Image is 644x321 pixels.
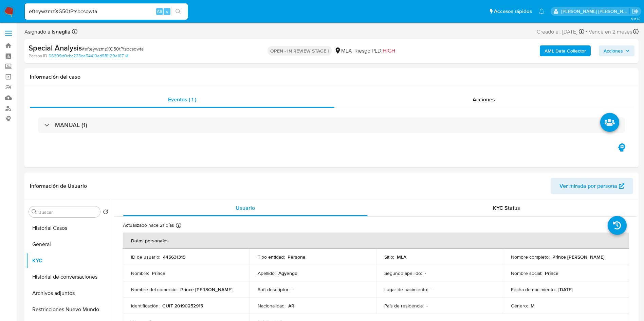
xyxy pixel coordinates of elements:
th: Datos personales [123,233,629,249]
span: Asignado a [24,28,71,36]
p: Persona [288,254,306,260]
p: ID de usuario : [131,254,160,260]
p: Nombre del comercio : [131,286,178,293]
p: Actualizado hace 21 días [123,222,174,228]
b: Special Analysis [29,42,82,53]
span: KYC Status [493,204,520,212]
button: Restricciones Nuevo Mundo [26,301,111,318]
b: Person ID [29,53,47,59]
p: Prince [PERSON_NAME] [180,286,233,293]
p: Prince [152,270,165,276]
p: Lugar de nacimiento : [384,286,428,293]
button: Ver mirada por persona [551,178,633,194]
span: Vence en 2 meses [589,28,632,36]
p: Tipo entidad : [258,254,285,260]
span: s [166,8,168,15]
button: Volver al orden por defecto [103,209,108,217]
span: Alt [157,8,162,15]
p: Identificación : [131,303,160,309]
div: MANUAL (1) [38,117,625,133]
input: Buscar usuario o caso... [25,7,188,16]
button: search-icon [171,7,185,16]
button: KYC [26,253,111,269]
div: MLA [334,47,352,55]
p: Nombre completo : [511,254,550,260]
p: Apellido : [258,270,276,276]
p: Agyengo [278,270,297,276]
button: Historial Casos [26,220,111,236]
a: Salir [632,8,639,15]
a: 66309d0cbc233ea54410ad981129a167 [49,53,128,59]
p: [DATE] [558,286,573,293]
span: Usuario [236,204,255,212]
span: Acciones [473,96,495,103]
button: AML Data Collector [540,45,591,56]
p: País de residencia : [384,303,424,309]
button: Buscar [32,209,37,215]
p: lucia.neglia@mercadolibre.com [561,8,630,15]
b: AML Data Collector [545,45,586,56]
p: - [431,286,432,293]
span: Acciones [604,45,623,56]
p: Prince [545,270,558,276]
p: Soft descriptor : [258,286,290,293]
button: General [26,236,111,253]
div: Creado el: [DATE] [537,27,584,36]
p: Nacionalidad : [258,303,286,309]
h1: Información del caso [30,74,633,80]
p: - [425,270,426,276]
p: Nombre social : [511,270,542,276]
p: Género : [511,303,528,309]
span: Accesos rápidos [494,8,532,15]
p: Prince [PERSON_NAME] [552,254,605,260]
p: Fecha de nacimiento : [511,286,556,293]
p: Sitio : [384,254,394,260]
h1: Información de Usuario [30,183,87,189]
button: Acciones [599,45,634,56]
p: CUIT 20190252915 [162,303,203,309]
span: Ver mirada por persona [559,178,617,194]
b: lsneglia [50,28,71,36]
span: Eventos ( 1 ) [168,96,196,103]
p: MLA [397,254,406,260]
p: - [426,303,428,309]
span: # efteywzmzXG50tPtsbcsowta [82,45,144,52]
span: Riesgo PLD: [354,47,395,55]
p: OPEN - IN REVIEW STAGE I [268,46,332,56]
button: Historial de conversaciones [26,269,111,285]
input: Buscar [38,209,97,215]
p: Nombre : [131,270,149,276]
button: Archivos adjuntos [26,285,111,301]
p: 445631315 [163,254,185,260]
span: - [586,27,587,36]
a: Notificaciones [539,8,545,14]
p: M [531,303,535,309]
span: HIGH [383,47,395,55]
h3: MANUAL (1) [55,121,87,129]
p: Segundo apellido : [384,270,422,276]
p: - [292,286,294,293]
p: AR [288,303,294,309]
